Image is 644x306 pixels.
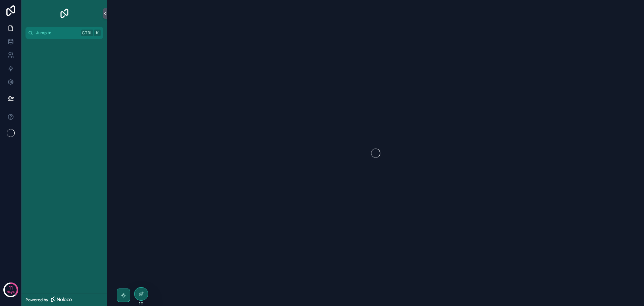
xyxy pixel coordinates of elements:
[21,39,107,51] div: scrollable content
[7,287,15,297] p: days
[81,30,93,36] span: Ctrl
[21,294,107,306] a: Powered by
[25,297,48,303] span: Powered by
[59,8,70,19] img: App logo
[25,27,103,39] button: Jump to...CtrlK
[36,30,78,36] span: Jump to...
[9,285,13,291] p: 11
[95,30,100,36] span: K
